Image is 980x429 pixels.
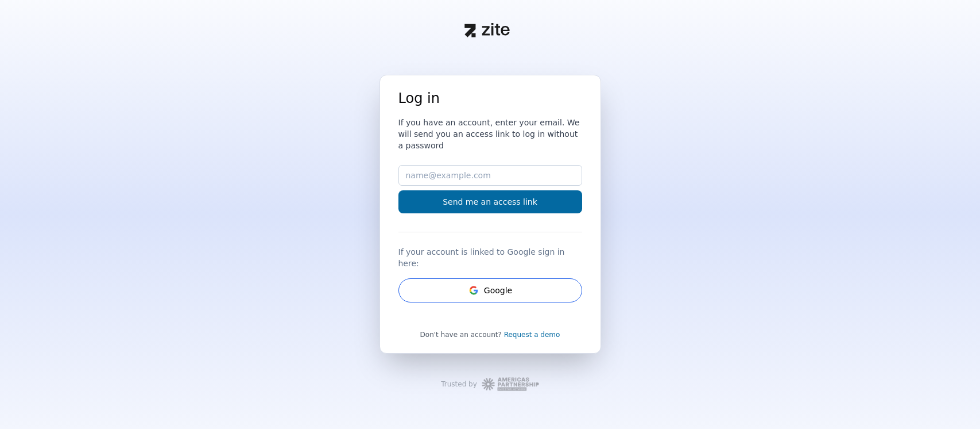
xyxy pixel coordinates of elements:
button: GoogleGoogle [398,278,582,302]
div: If your account is linked to Google sign in here: [398,242,582,269]
div: Trusted by [441,380,477,389]
input: name@example.com [398,165,582,186]
div: Don't have an account? [398,330,582,339]
h1: Log in [398,89,582,108]
a: Request a demo [504,331,560,339]
h3: If you have an account, enter your email. We will send you an access link to log in without a pas... [398,117,582,151]
button: Send me an access link [398,190,582,213]
img: Workspace Logo [482,377,539,392]
svg: Google [468,285,479,296]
